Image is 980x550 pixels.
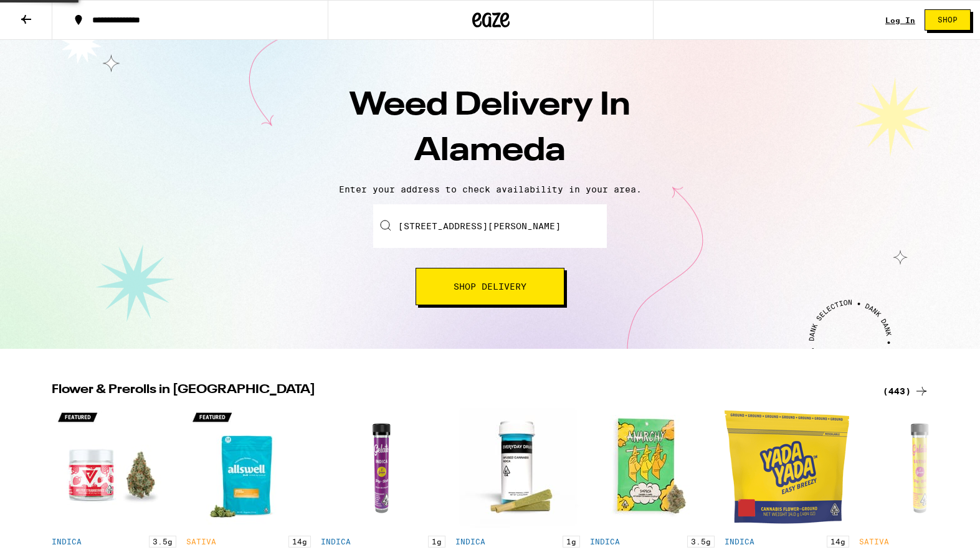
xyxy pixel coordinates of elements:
span: Shop Delivery [454,282,526,291]
p: 1g [428,536,445,548]
p: 3.5g [687,536,715,548]
p: INDICA [590,538,620,546]
p: Enter your address to check availability in your area. [12,184,968,194]
a: Log In [885,16,915,24]
img: Everyday - Forbidden Fruit Infused 2-Pack - 1g [455,405,580,529]
h2: Flower & Prerolls in [GEOGRAPHIC_DATA] [52,384,868,399]
span: Alameda [414,135,566,168]
img: Allswell - Jack's Revenge - 14g [186,405,311,529]
input: Enter your delivery address [373,204,607,248]
p: 14g [827,536,849,548]
p: 14g [288,536,311,548]
span: Hi. Need any help? [7,9,90,19]
a: (443) [883,384,929,399]
button: Shop Delivery [416,268,564,305]
p: SATIVA [186,538,216,546]
img: Ember Valley - Melted Strawberries - 3.5g [52,405,176,529]
p: INDICA [455,538,485,546]
h1: Weed Delivery In [272,83,708,174]
p: INDICA [321,538,351,546]
p: 1g [563,536,580,548]
p: INDICA [52,538,82,546]
button: Shop [925,9,971,31]
img: Gelato - Papaya - 1g [321,405,445,529]
span: Shop [938,16,958,24]
img: Anarchy - Banana OG - 3.5g [590,405,715,529]
a: Shop [915,9,980,31]
p: INDICA [725,538,754,546]
img: Yada Yada - Glitter Bomb Pre-Ground - 14g [725,405,849,529]
p: 3.5g [149,536,176,548]
p: SATIVA [859,538,889,546]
